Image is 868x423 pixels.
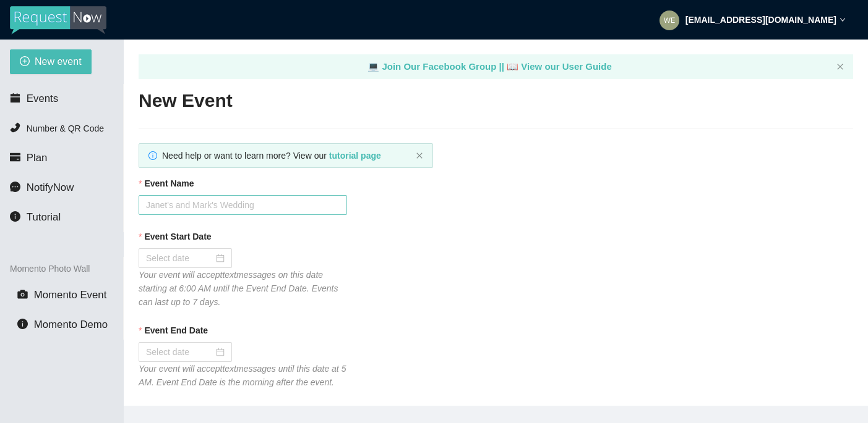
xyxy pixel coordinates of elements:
a: laptop View our User Guide [507,61,612,72]
span: close [416,152,423,159]
h2: New Event [139,88,853,114]
button: close [836,63,844,71]
input: Select date [146,345,213,359]
span: Plan [27,152,48,164]
span: Number & QR Code [27,124,104,133]
input: Janet's and Mark's Wedding [139,195,347,215]
span: NotifyNow [27,182,74,193]
b: Event Type [139,404,184,417]
span: calendar [10,93,20,103]
b: Event Name [144,177,194,190]
input: Select date [146,251,213,265]
b: Event Start Date [144,230,211,243]
b: Event End Date [144,324,208,337]
span: Momento Demo [34,319,108,330]
span: credit-card [10,152,20,162]
button: plus-circleNew event [10,49,92,74]
i: Your event will accept text messages on this date starting at 6:00 AM until the Event End Date. E... [139,270,338,307]
span: down [840,17,846,23]
button: close [416,152,423,160]
span: plus-circle [20,56,30,68]
img: RequestNow [10,6,106,35]
strong: [EMAIL_ADDRESS][DOMAIN_NAME] [685,15,836,25]
span: info-circle [17,319,28,329]
span: info-circle [148,151,157,160]
img: 1d49357b38495c1cc9ff4b787be28975 [660,10,679,30]
span: phone [10,122,20,133]
span: Momento Event [34,289,107,301]
span: message [10,182,20,192]
span: Tutorial [27,211,61,223]
span: Need help or want to learn more? View our [162,151,381,161]
span: camera [17,289,28,299]
span: laptop [507,61,518,72]
span: laptop [367,61,379,72]
a: laptop Join Our Facebook Group || [367,61,507,72]
i: Your event will accept text messages until this date at 5 AM. Event End Date is the morning after... [139,364,346,387]
span: Events [27,93,58,104]
span: info-circle [10,211,20,222]
span: New event [35,54,82,69]
a: tutorial page [329,151,381,161]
